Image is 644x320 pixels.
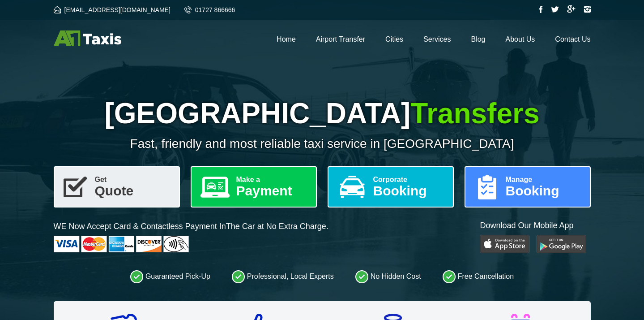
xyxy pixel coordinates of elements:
li: No Hidden Cost [355,270,421,283]
p: WE Now Accept Card & Contactless Payment In [54,221,328,232]
span: Get [95,176,172,183]
a: Make aPayment [191,166,317,208]
a: CorporateBooking [328,166,454,208]
a: Airport Transfer [316,35,365,43]
a: GetQuote [54,166,180,208]
a: Contact Us [555,35,590,43]
span: Corporate [373,176,446,183]
li: Professional, Local Experts [232,270,334,283]
img: Google Play [537,235,586,253]
p: Fast, friendly and most reliable taxi service in [GEOGRAPHIC_DATA] [54,137,591,151]
a: About Us [506,35,535,43]
a: [EMAIL_ADDRESS][DOMAIN_NAME] [54,6,171,13]
a: Cities [385,35,403,43]
img: Google Plus [567,5,576,13]
img: A1 Taxis St Albans LTD [54,30,121,46]
span: Transfers [410,97,539,130]
h1: [GEOGRAPHIC_DATA] [54,97,591,130]
p: Download Our Mobile App [480,220,590,231]
img: Cards [54,236,189,252]
img: Play Store [480,235,529,253]
img: Instagram [584,6,591,13]
a: Services [423,35,451,43]
span: Make a [236,176,309,183]
li: Guaranteed Pick-Up [130,270,210,283]
img: Facebook [539,6,543,13]
a: Home [277,35,296,43]
span: The Car at No Extra Charge. [226,222,328,231]
span: Manage [506,176,583,183]
a: Blog [471,35,485,43]
a: ManageBooking [465,166,591,208]
li: Free Cancellation [443,270,514,283]
a: 01727 866666 [184,6,235,13]
img: Twitter [551,6,559,13]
